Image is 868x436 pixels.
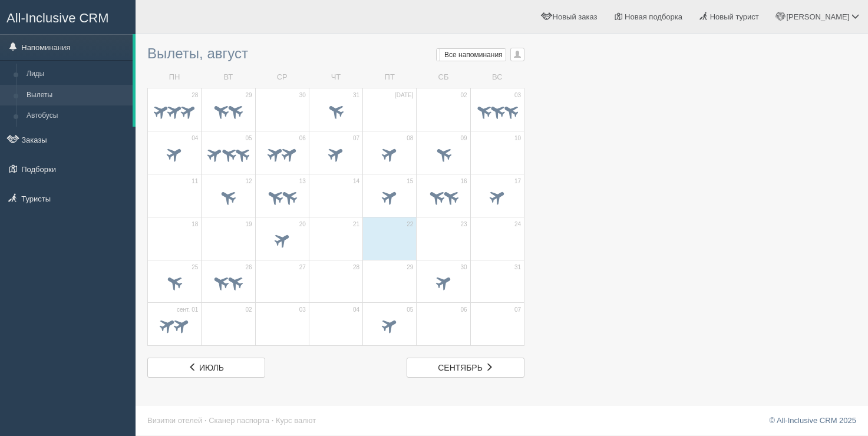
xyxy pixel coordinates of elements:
span: 27 [299,263,306,272]
span: 04 [353,306,359,314]
span: · [204,416,207,425]
span: 19 [245,220,252,229]
span: 30 [299,91,306,100]
span: 02 [245,306,252,314]
span: 28 [192,91,198,100]
span: 05 [245,134,252,143]
span: 13 [299,177,306,186]
span: 12 [245,177,252,186]
span: · [272,416,274,425]
span: 03 [514,91,521,100]
span: 14 [353,177,359,186]
span: 06 [461,306,467,314]
td: ПТ [363,67,417,88]
span: Новый турист [710,12,759,21]
span: 06 [299,134,306,143]
span: 15 [407,177,413,186]
a: Визитки отелей [147,416,202,425]
span: Все напоминания [444,51,503,59]
span: 21 [353,220,359,229]
a: Сканер паспорта [209,416,269,425]
span: 28 [353,263,359,272]
span: 11 [192,177,198,186]
span: 31 [353,91,359,100]
span: All-Inclusive CRM [6,11,109,25]
span: сентябрь [438,363,483,372]
span: 22 [407,220,413,229]
span: 26 [245,263,252,272]
td: ВТ [202,67,255,88]
h3: Вылеты, август [147,46,524,61]
a: Вылеты [21,85,133,106]
span: [PERSON_NAME] [786,12,849,21]
span: 29 [245,91,252,100]
span: 18 [192,220,198,229]
span: 23 [461,220,467,229]
span: 05 [407,306,413,314]
a: Лиды [21,64,133,85]
span: 10 [514,134,521,143]
a: © All-Inclusive CRM 2025 [769,416,856,425]
span: 07 [514,306,521,314]
span: 30 [461,263,467,272]
span: 03 [299,306,306,314]
span: 02 [461,91,467,100]
span: 25 [192,263,198,272]
span: 20 [299,220,306,229]
span: Новая подборка [625,12,682,21]
span: сент. 01 [177,306,198,314]
td: СБ [417,67,470,88]
td: ЧТ [309,67,362,88]
a: Курс валют [276,416,316,425]
a: Автобусы [21,105,133,127]
span: 24 [514,220,521,229]
span: 09 [461,134,467,143]
td: ПН [148,67,202,88]
a: All-Inclusive CRM [1,1,135,33]
span: Новый заказ [553,12,598,21]
span: 31 [514,263,521,272]
a: июль [147,358,265,378]
td: ВС [470,67,524,88]
span: 04 [192,134,198,143]
span: 29 [407,263,413,272]
a: сентябрь [407,358,524,378]
span: [DATE] [395,91,413,100]
span: 08 [407,134,413,143]
span: 16 [461,177,467,186]
span: 07 [353,134,359,143]
span: 17 [514,177,521,186]
span: июль [199,363,224,372]
td: СР [255,67,309,88]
